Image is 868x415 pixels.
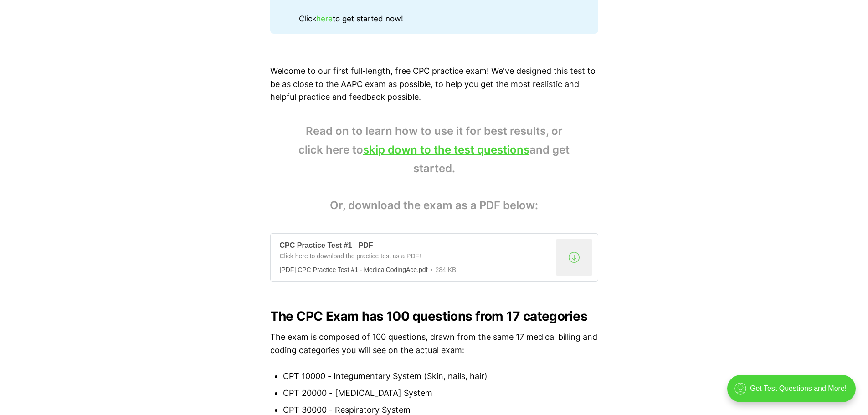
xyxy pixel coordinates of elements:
[280,252,552,263] div: Click here to download the practice test as a PDF!
[270,233,598,282] a: CPC Practice Test #1 - PDFClick here to download the practice test as a PDF![PDF] CPC Practice Te...
[363,143,529,156] a: skip down to the test questions
[270,331,598,357] p: The exam is composed of 100 questions, drawn from the same 17 medical billing and coding categori...
[270,309,598,323] h2: The CPC Exam has 100 questions from 17 categories
[280,241,552,251] div: CPC Practice Test #1 - PDF
[316,14,333,23] a: here
[283,370,598,383] li: CPT 10000 - Integumentary System (Skin, nails, hair)
[283,387,598,400] li: CPT 20000 - [MEDICAL_DATA] System
[270,122,598,215] blockquote: Read on to learn how to use it for best results, or click here to and get started. Or, download t...
[719,370,868,415] iframe: portal-trigger
[270,65,598,104] p: Welcome to our first full-length, free CPC practice exam! We've designed this test to be as close...
[428,266,457,274] div: 284 KB
[280,266,428,273] div: [PDF] CPC Practice Test #1 - MedicalCodingAce.pdf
